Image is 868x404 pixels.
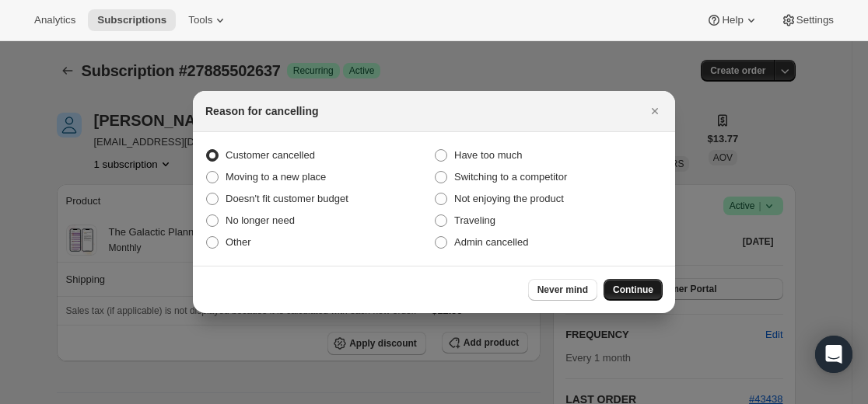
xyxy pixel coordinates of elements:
[454,171,567,183] span: Switching to a competitor
[613,284,653,296] span: Continue
[454,149,522,161] span: Have too much
[697,9,768,31] button: Help
[25,9,85,31] button: Analytics
[644,100,666,122] button: Close
[205,103,318,119] h2: Reason for cancelling
[722,14,743,26] span: Help
[454,236,528,248] span: Admin cancelled
[815,336,852,373] div: Open Intercom Messenger
[772,9,843,31] button: Settings
[454,193,564,204] span: Not enjoying the product
[188,14,212,26] span: Tools
[537,284,588,296] span: Never mind
[226,171,326,183] span: Moving to a new place
[34,14,75,26] span: Analytics
[226,193,348,204] span: Doesn't fit customer budget
[226,214,295,226] span: No longer need
[454,214,495,226] span: Traveling
[226,149,315,161] span: Customer cancelled
[97,14,166,26] span: Subscriptions
[88,9,176,31] button: Subscriptions
[179,9,237,31] button: Tools
[226,236,251,248] span: Other
[604,279,663,301] button: Continue
[796,14,834,26] span: Settings
[528,279,597,301] button: Never mind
